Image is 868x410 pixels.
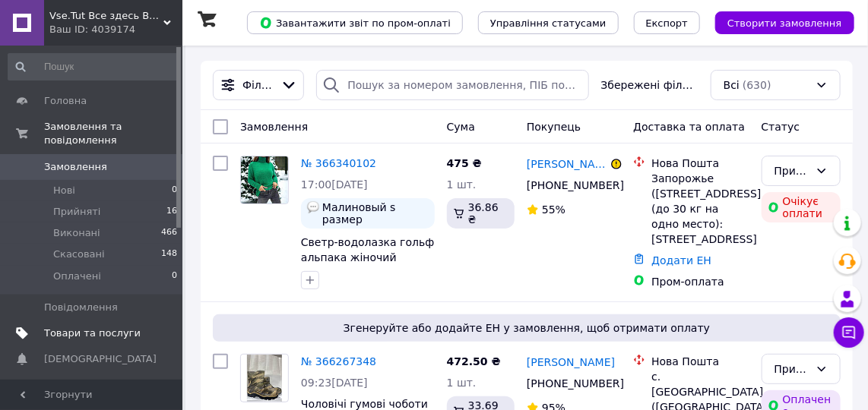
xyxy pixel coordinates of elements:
span: Експорт [646,17,689,29]
img: Фото товару [241,156,288,203]
a: [PERSON_NAME] [527,355,615,370]
a: Фото товару [240,354,289,402]
div: Нова Пошта [651,354,749,369]
span: Повідомлення [44,301,118,314]
span: Покупець [527,121,581,133]
span: Скасовані [53,248,105,261]
div: Ваш ID: 4039174 [49,23,182,36]
span: Оплачені [53,270,101,283]
span: Збережені фільтри: [601,77,699,93]
span: 16 [166,205,177,219]
span: Малиновый s размер [322,201,429,225]
a: Фото товару [240,156,289,204]
span: 0 [172,270,177,283]
span: 09:23[DATE] [301,377,368,389]
span: [DEMOGRAPHIC_DATA] [44,352,157,366]
span: Фільтри [242,77,274,93]
span: (630) [743,79,771,91]
span: Замовлення [44,160,107,174]
span: Нові [53,184,75,197]
input: Пошук [8,53,179,80]
img: Фото товару [247,355,283,402]
a: Додати ЕН [651,254,711,266]
a: Светр-водолазка гольф альпака жіночий молодіжний теплий р.42-50 [301,236,434,294]
span: Доставка та оплата [633,121,745,133]
span: 55% [542,203,565,216]
span: 1 шт. [447,178,477,191]
span: 148 [161,248,177,261]
button: Завантажити звіт по пром-оплаті [247,11,463,34]
span: Статус [762,121,800,133]
span: Замовлення та повідомлення [44,120,182,147]
span: Cума [447,121,475,133]
span: 17:00[DATE] [301,178,368,191]
span: Головна [44,94,87,108]
div: Пром-оплата [651,274,749,289]
span: Всі [724,77,740,93]
div: Запорожье ([STREET_ADDRESS] (до 30 кг на одно место): [STREET_ADDRESS] [651,171,749,247]
span: Vse.Tut Все здесь Все тут [49,9,163,23]
span: Створити замовлення [727,17,842,29]
div: Прийнято [775,361,809,377]
a: [PERSON_NAME] [527,156,607,172]
div: 36.86 ₴ [447,198,515,229]
button: Створити замовлення [715,11,854,34]
span: 475 ₴ [447,157,482,169]
span: Замовлення [240,121,308,133]
a: № 366267348 [301,355,376,367]
img: :speech_balloon: [307,201,319,213]
div: Нова Пошта [651,156,749,171]
span: Згенеруйте або додайте ЕН у замовлення, щоб отримати оплату [219,320,835,336]
div: [PHONE_NUMBER] [524,373,611,394]
span: Показники роботи компанії [44,378,141,405]
a: Створити замовлення [700,16,854,28]
span: 466 [161,226,177,240]
button: Експорт [634,11,701,34]
div: Очікує оплати [762,192,841,222]
div: [PHONE_NUMBER] [524,175,611,196]
button: Управління статусами [478,11,619,34]
span: Товари та послуги [44,326,141,340]
button: Чат з покупцем [834,317,864,348]
span: 0 [172,184,177,197]
span: Прийняті [53,205,100,219]
span: Виконані [53,226,100,240]
a: № 366340102 [301,157,376,169]
span: 1 шт. [447,377,477,389]
span: 472.50 ₴ [447,355,501,367]
span: Завантажити звіт по пром-оплаті [259,16,451,30]
span: Управління статусами [490,17,607,29]
div: Прийнято [775,162,809,179]
input: Пошук за номером замовлення, ПІБ покупця, номером телефону, Email, номером накладної [316,70,588,100]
